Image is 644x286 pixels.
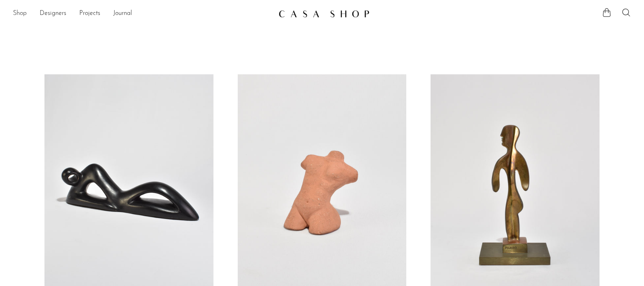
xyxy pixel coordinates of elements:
nav: Desktop navigation [13,7,272,21]
a: Designers [40,8,66,19]
ul: NEW HEADER MENU [13,7,272,21]
a: Projects [79,8,100,19]
a: Journal [113,8,132,19]
a: Shop [13,8,27,19]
